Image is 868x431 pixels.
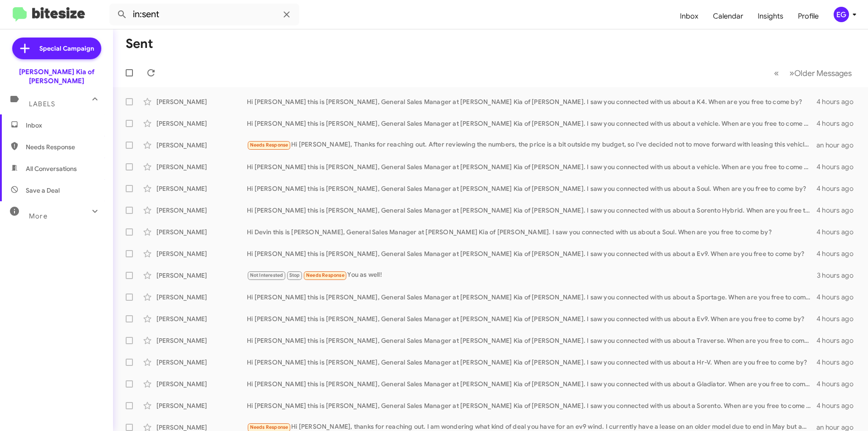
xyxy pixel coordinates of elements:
[816,227,861,237] div: 4 hours ago
[247,379,816,388] div: Hi [PERSON_NAME] this is [PERSON_NAME], General Sales Manager at [PERSON_NAME] Kia of [PERSON_NAM...
[156,314,247,323] div: [PERSON_NAME]
[817,271,861,280] div: 3 hours ago
[247,140,816,150] div: Hi [PERSON_NAME], Thanks for reaching out. After reviewing the numbers, the price is a bit outsid...
[26,121,103,130] span: Inbox
[109,4,299,25] input: Search
[29,212,47,220] span: More
[247,227,816,237] div: Hi Devin this is [PERSON_NAME], General Sales Manager at [PERSON_NAME] Kia of [PERSON_NAME]. I sa...
[816,401,861,410] div: 4 hours ago
[826,7,858,22] button: EG
[784,64,857,82] button: Next
[789,67,794,79] span: »
[156,293,247,302] div: [PERSON_NAME]
[26,186,60,195] span: Save a Deal
[247,184,816,193] div: Hi [PERSON_NAME] this is [PERSON_NAME], General Sales Manager at [PERSON_NAME] Kia of [PERSON_NAM...
[816,314,861,323] div: 4 hours ago
[816,249,861,258] div: 4 hours ago
[156,401,247,410] div: [PERSON_NAME]
[247,97,816,106] div: Hi [PERSON_NAME] this is [PERSON_NAME], General Sales Manager at [PERSON_NAME] Kia of [PERSON_NAM...
[816,358,861,367] div: 4 hours ago
[769,64,784,82] button: Previous
[156,119,247,128] div: [PERSON_NAME]
[816,97,861,106] div: 4 hours ago
[247,206,816,215] div: Hi [PERSON_NAME] this is [PERSON_NAME], General Sales Manager at [PERSON_NAME] Kia of [PERSON_NAM...
[126,37,153,51] h1: Sent
[247,358,816,367] div: Hi [PERSON_NAME] this is [PERSON_NAME], General Sales Manager at [PERSON_NAME] Kia of [PERSON_NAM...
[250,272,283,278] span: Not Interested
[39,44,94,53] span: Special Campaign
[156,336,247,345] div: [PERSON_NAME]
[156,206,247,215] div: [PERSON_NAME]
[794,68,852,78] span: Older Messages
[156,141,247,150] div: [PERSON_NAME]
[156,379,247,388] div: [PERSON_NAME]
[250,424,288,430] span: Needs Response
[816,206,861,215] div: 4 hours ago
[289,272,300,278] span: Stop
[774,67,779,79] span: «
[247,119,816,128] div: Hi [PERSON_NAME] this is [PERSON_NAME], General Sales Manager at [PERSON_NAME] Kia of [PERSON_NAM...
[306,272,344,278] span: Needs Response
[816,379,861,388] div: 4 hours ago
[156,97,247,106] div: [PERSON_NAME]
[247,249,816,258] div: Hi [PERSON_NAME] this is [PERSON_NAME], General Sales Manager at [PERSON_NAME] Kia of [PERSON_NAM...
[156,271,247,280] div: [PERSON_NAME]
[156,227,247,237] div: [PERSON_NAME]
[156,184,247,193] div: [PERSON_NAME]
[250,142,288,148] span: Needs Response
[156,249,247,258] div: [PERSON_NAME]
[29,100,55,108] span: Labels
[816,162,861,171] div: 4 hours ago
[247,336,816,345] div: Hi [PERSON_NAME] this is [PERSON_NAME], General Sales Manager at [PERSON_NAME] Kia of [PERSON_NAM...
[816,336,861,345] div: 4 hours ago
[791,3,826,29] a: Profile
[247,401,816,410] div: Hi [PERSON_NAME] this is [PERSON_NAME], General Sales Manager at [PERSON_NAME] Kia of [PERSON_NAM...
[247,162,816,171] div: Hi [PERSON_NAME] this is [PERSON_NAME], General Sales Manager at [PERSON_NAME] Kia of [PERSON_NAM...
[816,184,861,193] div: 4 hours ago
[26,164,77,173] span: All Conversations
[750,3,791,29] a: Insights
[769,64,857,82] nav: Page navigation example
[26,142,103,152] span: Needs Response
[673,3,706,29] a: Inbox
[816,293,861,302] div: 4 hours ago
[706,3,750,29] a: Calendar
[156,162,247,171] div: [PERSON_NAME]
[12,38,101,59] a: Special Campaign
[834,7,849,22] div: EG
[816,119,861,128] div: 4 hours ago
[247,293,816,302] div: Hi [PERSON_NAME] this is [PERSON_NAME], General Sales Manager at [PERSON_NAME] Kia of [PERSON_NAM...
[247,314,816,323] div: Hi [PERSON_NAME] this is [PERSON_NAME], General Sales Manager at [PERSON_NAME] Kia of [PERSON_NAM...
[816,141,861,150] div: an hour ago
[156,358,247,367] div: [PERSON_NAME]
[247,270,817,280] div: You as well!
